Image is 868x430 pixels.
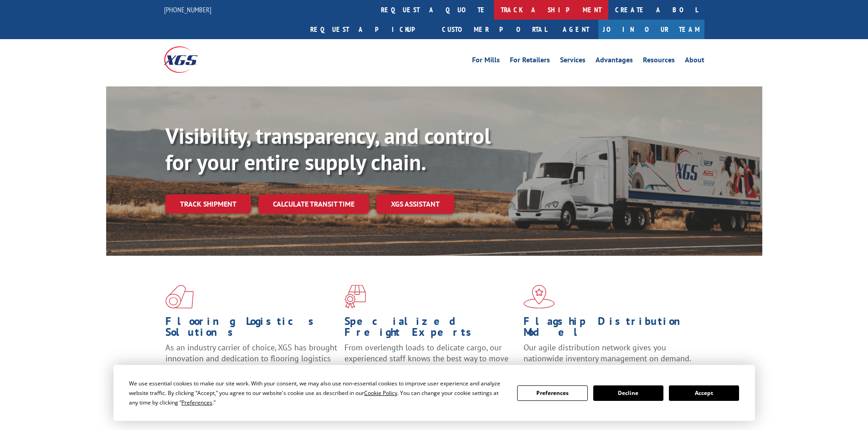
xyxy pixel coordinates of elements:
img: xgs-icon-flagship-distribution-model-red [524,285,555,309]
a: [PHONE_NUMBER] [164,5,211,14]
a: Resources [643,56,675,66]
a: Calculate transit time [258,194,369,214]
img: xgs-icon-focused-on-flooring-red [344,285,366,309]
a: Advantages [596,56,633,66]
h1: Flagship Distribution Model [524,316,696,342]
b: Visibility, transparency, and control for your entire supply chain. [165,121,491,176]
h1: Specialized Freight Experts [344,316,517,342]
span: Preferences [181,399,212,406]
span: Our agile distribution network gives you nationwide inventory management on demand. [524,342,691,364]
div: We use essential cookies to make our site work. With your consent, we may also use non-essential ... [129,379,506,407]
a: Join Our Team [598,20,704,39]
h1: Flooring Logistics Solutions [165,316,338,342]
button: Preferences [517,385,587,401]
button: Accept [669,385,739,401]
a: Services [560,56,586,66]
a: Customer Portal [435,20,554,39]
a: Agent [554,20,598,39]
a: About [685,56,704,66]
a: For Mills [472,56,500,66]
a: Track shipment [165,194,251,213]
img: xgs-icon-total-supply-chain-intelligence-red [165,285,194,309]
p: From overlength loads to delicate cargo, our experienced staff knows the best way to move your fr... [344,342,517,383]
div: Cookie Consent Prompt [113,365,755,421]
a: For Retailers [510,56,550,66]
button: Decline [593,385,663,401]
a: XGS ASSISTANT [376,194,454,214]
a: Request a pickup [303,20,435,39]
span: Cookie Policy [364,389,397,397]
span: As an industry carrier of choice, XGS has brought innovation and dedication to flooring logistics... [165,342,337,374]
